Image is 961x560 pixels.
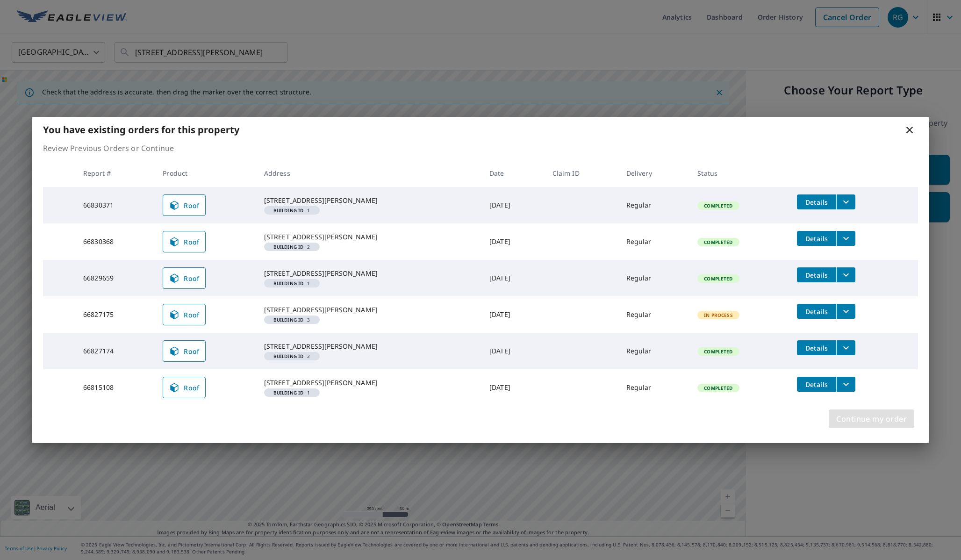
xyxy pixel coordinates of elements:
td: 66827174 [76,333,155,369]
span: Details [803,234,831,243]
button: filesDropdownBtn-66830368 [836,231,855,246]
em: Building ID [273,354,304,359]
em: Building ID [273,244,304,249]
span: Roof [169,382,200,393]
span: Roof [169,200,200,211]
button: filesDropdownBtn-66827175 [836,304,855,319]
span: In Process [698,312,739,318]
span: Completed [698,348,738,355]
span: Details [803,271,831,280]
div: [STREET_ADDRESS][PERSON_NAME] [264,305,474,315]
a: Roof [163,194,206,216]
span: Roof [169,273,200,284]
span: Continue my order [836,412,907,425]
td: 66815108 [76,369,155,406]
span: Details [803,307,831,316]
span: 1 [268,281,316,286]
span: 2 [268,244,316,249]
td: [DATE] [482,223,545,260]
td: [DATE] [482,369,545,406]
b: You have existing orders for this property [43,123,239,136]
th: Report # [76,159,155,187]
td: Regular [619,369,690,406]
th: Claim ID [545,159,619,187]
button: detailsBtn-66829659 [797,267,836,282]
button: Continue my order [829,409,914,428]
button: filesDropdownBtn-66827174 [836,340,855,355]
th: Address [257,159,482,187]
span: Details [803,344,831,352]
span: Roof [169,309,200,320]
button: detailsBtn-66815108 [797,377,836,392]
a: Roof [163,231,206,252]
button: detailsBtn-66827175 [797,304,836,319]
td: Regular [619,187,690,223]
em: Building ID [273,208,304,213]
span: Completed [698,239,738,245]
div: [STREET_ADDRESS][PERSON_NAME] [264,269,474,278]
button: filesDropdownBtn-66815108 [836,377,855,392]
th: Delivery [619,159,690,187]
button: detailsBtn-66830371 [797,194,836,209]
span: Completed [698,202,738,209]
th: Status [690,159,789,187]
a: Roof [163,304,206,325]
span: 2 [268,354,316,359]
th: Date [482,159,545,187]
td: [DATE] [482,187,545,223]
span: Completed [698,385,738,391]
div: [STREET_ADDRESS][PERSON_NAME] [264,378,474,388]
p: Review Previous Orders or Continue [43,143,918,154]
span: 1 [268,208,316,213]
td: 66827175 [76,296,155,333]
td: 66830368 [76,223,155,260]
td: 66829659 [76,260,155,296]
div: [STREET_ADDRESS][PERSON_NAME] [264,342,474,351]
div: [STREET_ADDRESS][PERSON_NAME] [264,232,474,242]
em: Building ID [273,390,304,395]
em: Building ID [273,317,304,322]
td: Regular [619,260,690,296]
button: detailsBtn-66827174 [797,340,836,355]
td: [DATE] [482,296,545,333]
em: Building ID [273,281,304,286]
td: 66830371 [76,187,155,223]
td: Regular [619,333,690,369]
a: Roof [163,377,206,398]
span: 3 [268,317,316,322]
th: Product [155,159,256,187]
span: Completed [698,275,738,282]
span: Roof [169,236,200,247]
button: detailsBtn-66830368 [797,231,836,246]
a: Roof [163,340,206,362]
span: Details [803,198,831,207]
span: 1 [268,390,316,395]
td: Regular [619,223,690,260]
span: Roof [169,345,200,357]
td: [DATE] [482,260,545,296]
div: [STREET_ADDRESS][PERSON_NAME] [264,196,474,205]
td: [DATE] [482,333,545,369]
button: filesDropdownBtn-66829659 [836,267,855,282]
td: Regular [619,296,690,333]
button: filesDropdownBtn-66830371 [836,194,855,209]
span: Details [803,380,831,389]
a: Roof [163,267,206,289]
